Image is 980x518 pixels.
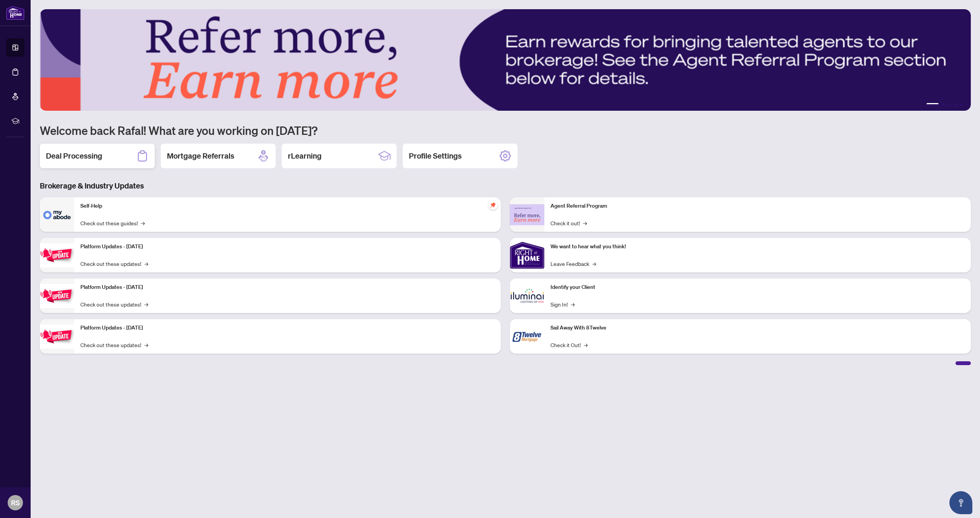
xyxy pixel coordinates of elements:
[80,324,495,332] p: Platform Updates - [DATE]
[550,219,587,227] a: Check it out!→
[584,341,588,349] span: →
[80,219,145,227] a: Check out these guides!→
[510,238,544,272] img: We want to hear what you think!
[488,200,498,210] span: pushpin
[80,243,495,251] p: Platform Updates - [DATE]
[144,300,148,308] span: →
[80,341,148,349] a: Check out these updates!→
[550,300,575,308] a: Sign In!→
[550,202,965,210] p: Agent Referral Program
[550,243,965,251] p: We want to hear what you think!
[40,123,971,138] h1: Welcome back Rafal! What are you working on [DATE]?
[592,259,596,268] span: →
[80,202,495,210] p: Self-Help
[40,197,74,232] img: Self-Help
[40,180,971,191] h3: Brokerage & Industry Updates
[46,151,102,161] h2: Deal Processing
[167,151,234,161] h2: Mortgage Referrals
[144,341,148,349] span: →
[926,103,939,106] button: 1
[40,9,971,111] img: Slide 0
[80,259,148,268] a: Check out these updates!→
[40,284,74,308] img: Platform Updates - July 8, 2025
[942,103,945,106] button: 2
[948,103,951,106] button: 3
[949,491,972,514] button: Open asap
[6,6,24,20] img: logo
[510,279,544,313] img: Identify your Client
[510,204,544,225] img: Agent Referral Program
[571,300,575,308] span: →
[960,103,963,106] button: 5
[550,324,965,332] p: Sail Away With 8Twelve
[40,325,74,349] img: Platform Updates - June 23, 2025
[550,259,596,268] a: Leave Feedback→
[510,319,544,354] img: Sail Away With 8Twelve
[550,283,965,292] p: Identify your Client
[583,219,587,227] span: →
[550,341,588,349] a: Check it Out!→
[80,283,495,292] p: Platform Updates - [DATE]
[144,259,148,268] span: →
[288,151,322,161] h2: rLearning
[11,497,20,508] span: RS
[409,151,462,161] h2: Profile Settings
[141,219,145,227] span: →
[80,300,148,308] a: Check out these updates!→
[954,103,957,106] button: 4
[40,243,74,267] img: Platform Updates - July 21, 2025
